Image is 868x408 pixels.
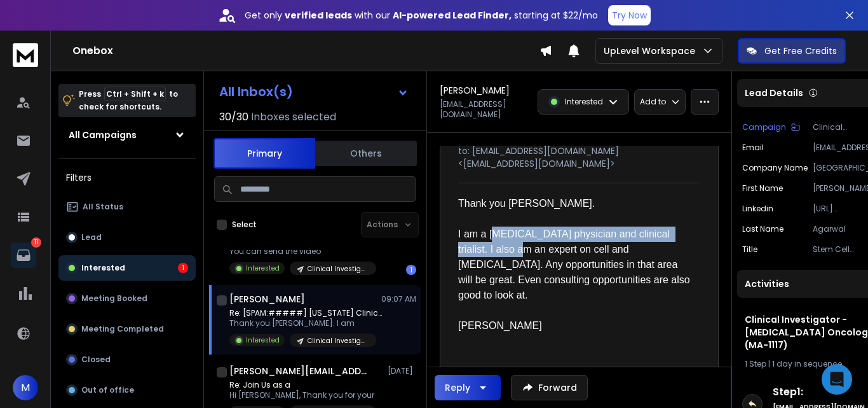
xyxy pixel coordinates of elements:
h1: [PERSON_NAME] [440,84,510,97]
span: Ctrl + Shift + k [104,87,166,101]
button: Others [315,139,417,167]
p: Interested [81,263,125,273]
div: Thank you [PERSON_NAME]. [458,196,690,211]
button: Try Now [608,5,651,25]
p: You can send the video [229,246,382,257]
p: Get Free Credits [764,45,837,57]
div: I am a [MEDICAL_DATA] physician and clinical trialist. I also am an expert on cell and [MEDICAL_D... [458,227,690,303]
div: 1 [406,265,416,275]
p: Hi [PERSON_NAME], Thank you for your [229,390,376,400]
button: All Inbox(s) [209,79,419,104]
button: Reply [435,375,501,400]
label: Select [232,220,257,230]
div: [PERSON_NAME] [458,318,690,334]
button: Closed [58,347,196,372]
p: First Name [742,183,783,193]
p: Re: Join Us as a [229,380,376,390]
img: logo [13,43,38,67]
button: All Status [58,194,196,220]
strong: verified leads [285,9,352,22]
p: Out of office [81,385,134,395]
p: Interested [565,97,603,107]
p: Lead [81,232,102,243]
p: [DATE] [388,366,416,376]
p: Closed [81,355,111,365]
p: All Status [83,202,123,212]
p: Campaign [742,122,786,132]
p: Company Name [742,163,808,173]
button: Forward [511,375,588,400]
p: Interested [246,335,280,345]
h1: Onebox [72,43,539,59]
span: 1 Step [745,358,766,369]
div: Reply [445,381,470,394]
p: Press to check for shortcuts. [79,88,178,113]
h1: All Inbox(s) [219,85,293,98]
p: linkedin [742,204,773,214]
p: Lead Details [745,87,803,99]
button: Campaign [742,122,800,132]
p: [EMAIL_ADDRESS][DOMAIN_NAME] [440,99,530,120]
p: Interested [246,264,280,273]
p: Meeting Booked [81,293,147,304]
p: Thank you [PERSON_NAME]. I am [229,318,382,328]
a: 11 [11,243,36,268]
p: 11 [31,237,41,248]
button: M [13,375,38,400]
p: Clinical Investigator - [MEDICAL_DATA] Oncology (MA-1117) [308,336,369,346]
div: Open Intercom Messenger [822,364,852,395]
h3: Inboxes selected [251,109,336,125]
button: Meeting Booked [58,286,196,311]
h1: [PERSON_NAME] [229,293,305,306]
p: Try Now [612,9,647,22]
span: 30 / 30 [219,109,248,125]
button: Meeting Completed [58,316,196,342]
h1: All Campaigns [69,129,137,141]
p: UpLevel Workspace [604,45,700,57]
p: Get only with our starting at $22/mo [245,9,598,22]
p: Clinical Investigator - [MEDICAL_DATA] Oncology (MA-1117) [308,264,369,274]
strong: AI-powered Lead Finder, [393,9,512,22]
p: Email [742,143,764,153]
p: 09:07 AM [381,294,416,304]
p: to: [EMAIL_ADDRESS][DOMAIN_NAME] <[EMAIL_ADDRESS][DOMAIN_NAME]> [458,144,700,170]
button: Out of office [58,377,196,403]
p: Re: [SPAM:#####] [US_STATE] Clinical Investigator [229,308,382,318]
p: Add to [640,97,666,107]
button: Interested1 [58,255,196,281]
h1: [PERSON_NAME][EMAIL_ADDRESS][DOMAIN_NAME] [229,365,369,377]
h3: Filters [58,169,196,186]
p: title [742,244,757,255]
p: Last Name [742,224,783,234]
button: Get Free Credits [738,38,846,64]
span: 1 day in sequence [772,358,842,369]
button: Lead [58,225,196,250]
button: All Campaigns [58,122,196,148]
div: 1 [178,263,188,273]
p: Meeting Completed [81,324,164,334]
button: Primary [214,138,315,169]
